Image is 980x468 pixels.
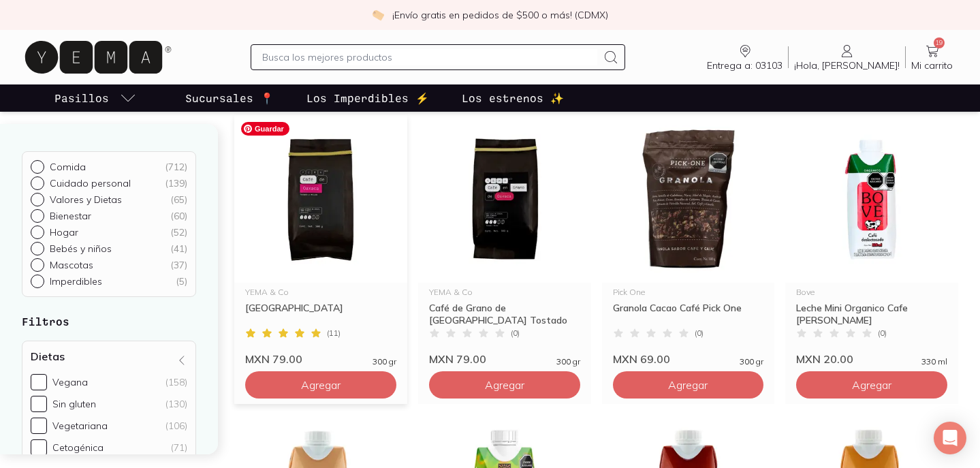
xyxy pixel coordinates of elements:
[707,59,783,72] span: Entrega a: 03103
[54,90,109,106] p: Pasillos
[304,84,432,112] a: Los Imperdibles ⚡️
[695,329,704,337] span: ( 0 )
[878,329,887,337] span: ( 0 )
[50,226,78,238] p: Hogar
[327,329,341,337] span: ( 11 )
[613,352,670,366] span: MXN 69.00
[165,161,187,173] div: ( 712 )
[418,115,591,283] img: 3516 Café-en-grano-de-oaxaca
[176,275,187,287] div: ( 5 )
[429,371,580,399] button: Agregar
[50,210,91,222] p: Bienestar
[50,177,131,189] p: Cuidado personal
[170,259,187,271] div: ( 37 )
[668,378,708,392] span: Agregar
[429,288,580,296] div: YEMA & Co
[245,371,396,399] button: Agregar
[796,371,947,399] button: Agregar
[183,84,276,112] a: Sucursales 📍
[785,115,958,366] a: Leche Mini Organico Cafe BoveBoveLeche Mini Organico Cafe [PERSON_NAME](0)MXN 20.00330 ml
[794,59,900,72] span: ¡Hola, [PERSON_NAME]!
[701,43,788,72] a: Entrega a: 03103
[306,90,429,106] p: Los Imperdibles ⚡️
[373,358,396,366] span: 300 gr
[796,352,853,366] span: MXN 20.00
[185,90,274,106] p: Sucursales 📍
[50,243,112,255] p: Bebés y niños
[921,358,947,366] span: 330 ml
[613,288,764,296] div: Pick One
[485,378,524,392] span: Agregar
[234,115,407,366] a: 18444-Café-de-Oaxaca-Tostado-y-MolidoYEMA & Co[GEOGRAPHIC_DATA](11)MXN 79.00300 gr
[170,243,187,255] div: ( 41 )
[602,115,775,283] img: granola de cacao y café pick one
[50,161,86,173] p: Comida
[418,115,591,366] a: 3516 Café-en-grano-de-oaxacaYEMA & CoCafé de Grano de [GEOGRAPHIC_DATA] Tostado(0)MXN 79.00300 gr
[602,115,775,366] a: granola de cacao y café pick onePick OneGranola Cacao Café Pick One(0)MXN 69.00300 gr
[165,398,187,410] div: (130)
[31,418,47,434] input: Vegetariana(106)
[171,441,187,454] div: (71)
[740,358,763,366] span: 300 gr
[556,358,580,366] span: 300 gr
[462,90,564,106] p: Los estrenos ✨
[613,371,764,399] button: Agregar
[372,9,384,21] img: check
[245,302,396,326] div: [GEOGRAPHIC_DATA]
[50,259,93,271] p: Mascotas
[165,177,187,189] div: ( 139 )
[392,8,608,22] p: ¡Envío gratis en pedidos de $500 o más! (CDMX)
[911,59,953,72] span: Mi carrito
[789,43,905,72] a: ¡Hola, [PERSON_NAME]!
[50,193,122,206] p: Valores y Dietas
[165,420,187,432] div: (106)
[429,302,580,326] div: Café de Grano de [GEOGRAPHIC_DATA] Tostado
[170,193,187,206] div: ( 65 )
[241,122,289,136] span: Guardar
[52,441,104,454] div: Cetogénica
[245,352,302,366] span: MXN 79.00
[31,374,47,390] input: Vegana(158)
[262,49,597,65] input: Busca los mejores productos
[906,43,958,72] a: 19Mi carrito
[50,275,102,287] p: Imperdibles
[796,302,947,326] div: Leche Mini Organico Cafe [PERSON_NAME]
[52,420,108,432] div: Vegetariana
[234,115,407,283] img: 18444-Café-de-Oaxaca-Tostado-y-Molido
[165,376,187,388] div: (158)
[245,288,396,296] div: YEMA & Co
[852,378,891,392] span: Agregar
[934,37,945,48] span: 19
[796,288,947,296] div: Bove
[459,84,567,112] a: Los estrenos ✨
[52,84,139,112] a: pasillo-todos-link
[613,302,764,326] div: Granola Cacao Café Pick One
[511,329,520,337] span: ( 0 )
[31,439,47,456] input: Cetogénica(71)
[31,349,65,363] h4: Dietas
[429,352,486,366] span: MXN 79.00
[170,226,187,238] div: ( 52 )
[31,396,47,412] input: Sin gluten(130)
[52,398,96,410] div: Sin gluten
[785,115,958,283] img: Leche Mini Organico Cafe Bove
[934,422,966,454] div: Open Intercom Messenger
[52,376,88,388] div: Vegana
[170,210,187,222] div: ( 60 )
[301,378,341,392] span: Agregar
[22,315,69,328] strong: Filtros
